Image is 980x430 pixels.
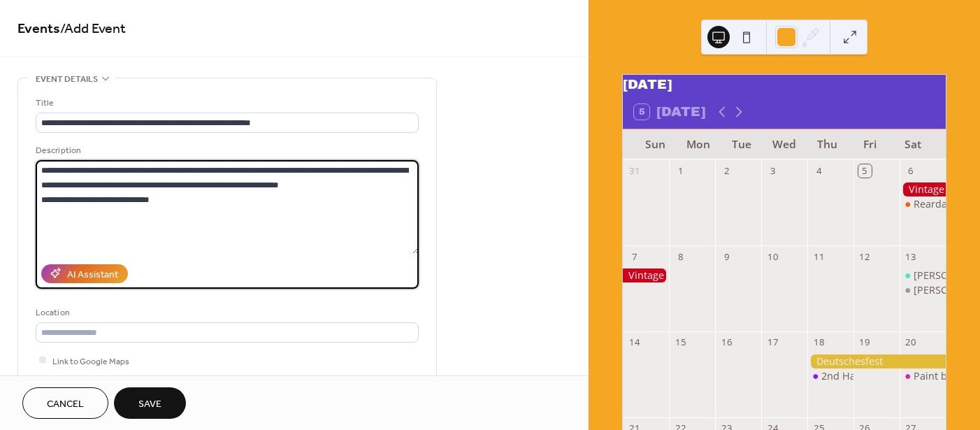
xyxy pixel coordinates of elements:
span: Link to Google Maps [52,354,129,368]
div: [DATE] [623,75,946,95]
div: Vintage Harvest [900,182,946,196]
div: 3 [766,164,779,177]
div: Mon [677,129,720,159]
button: Cancel [22,387,108,419]
div: 14 [628,336,640,349]
a: Events [17,15,60,43]
div: Location [36,306,416,320]
div: Vintage Harvest [623,268,669,282]
div: Reardan Farmers Market [900,197,946,211]
div: 16 [720,336,733,349]
div: 1 [674,164,686,177]
div: Tue [720,129,763,159]
div: 17 [766,336,779,349]
div: 31 [628,164,640,177]
div: Deutschesfest [807,354,946,368]
div: 11 [812,250,825,263]
span: / Add Event [60,15,126,43]
div: Harrington Golf and Country Club Glow Ball Golf 2025 [900,283,946,297]
div: Fri [849,129,891,159]
div: 12 [858,250,871,263]
span: Cancel [47,397,84,412]
div: Wed [763,129,805,159]
div: 8 [674,250,686,263]
div: 4 [812,164,825,177]
div: 5 [858,164,871,177]
div: Sun [634,129,677,159]
div: 10 [766,250,779,263]
span: Event details [36,72,98,87]
div: 6 [905,164,917,177]
div: 13 [905,250,917,263]
div: 15 [674,336,686,349]
div: 2nd Harvest Mobile Food Distribution [807,369,853,383]
div: Gabriel Rutledge Comedy Show at the Electric Hotel [900,268,946,282]
button: AI Assistant [41,264,128,283]
div: 2 [720,164,733,177]
div: Sat [892,129,935,159]
button: Save [114,387,186,419]
div: Paint by Number Night with the Cottonwood Red Hatters! [900,369,946,383]
div: 9 [720,250,733,263]
div: Description [36,143,416,158]
div: 20 [905,336,917,349]
div: Title [36,96,416,110]
div: 19 [858,336,871,349]
div: Thu [806,129,849,159]
div: 7 [628,250,640,263]
div: AI Assistant [67,267,118,282]
div: 18 [812,336,825,349]
span: Save [138,397,161,412]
